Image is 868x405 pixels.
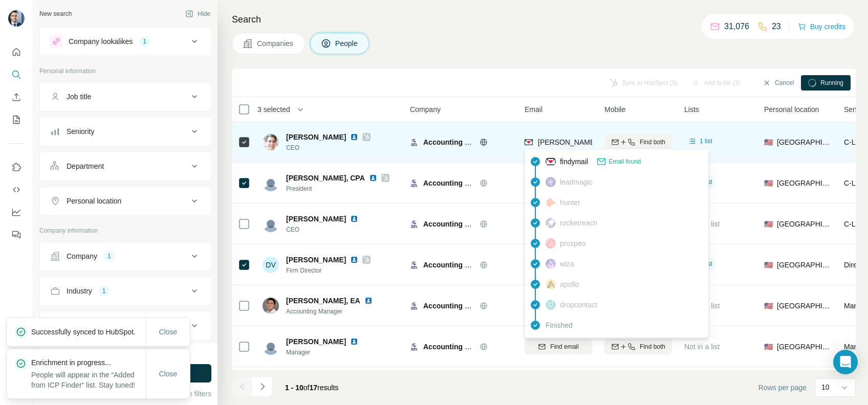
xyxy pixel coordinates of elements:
button: Seniority [40,119,211,144]
img: LinkedIn logo [350,133,358,141]
img: provider rocketreach logo [546,218,556,228]
button: My lists [8,110,25,129]
span: Firm Director [286,266,371,275]
button: Close [152,365,185,383]
span: 1 list [700,137,712,146]
div: Department [67,161,104,171]
span: Accounting Freedom, Ltd [423,343,510,351]
div: Seniority [67,126,94,137]
button: Feedback [8,226,25,244]
button: Search [8,65,25,84]
img: Avatar [263,175,279,191]
img: Avatar [263,216,279,232]
span: Company [410,104,441,115]
span: Accounting Freedom, Ltd [423,220,510,228]
span: 17 [310,384,318,392]
span: [PERSON_NAME], CPA [286,173,365,183]
img: LinkedIn logo [350,337,358,346]
div: Job title [67,92,91,102]
img: Logo of Accounting Freedom, Ltd [410,343,418,351]
span: Not in a list [684,343,720,351]
span: [PERSON_NAME] [286,132,346,142]
button: Industry1 [40,279,211,303]
div: 1 [98,286,110,296]
p: Enrichment in progress... [31,357,146,368]
span: [GEOGRAPHIC_DATA] [777,178,832,188]
button: Enrich CSV [8,88,25,106]
img: provider wiza logo [546,259,556,269]
button: Find email [525,339,592,354]
img: Logo of Accounting Freedom, Ltd [410,138,418,146]
span: Finished [546,320,573,330]
div: Industry [67,286,92,296]
span: 🇺🇸 [764,178,773,188]
span: [GEOGRAPHIC_DATA] [777,301,832,311]
span: CEO [286,143,371,152]
p: Successfully synced to HubSpot. [31,327,144,337]
img: provider findymail logo [525,137,533,147]
span: [GEOGRAPHIC_DATA] [777,137,832,147]
p: Personal information [39,66,211,76]
div: Company lookalikes [69,36,133,47]
img: Avatar [263,134,279,150]
span: People [335,38,359,49]
span: 🇺🇸 [764,137,773,147]
span: Accounting Freedom, Ltd [423,302,510,310]
button: Close [152,323,185,341]
span: rocketreach [560,218,597,228]
span: Manager [286,348,371,357]
div: 1 [139,37,150,46]
span: 🇺🇸 [764,219,773,229]
span: 🇺🇸 [764,301,773,311]
img: Logo of Accounting Freedom, Ltd [410,261,418,269]
img: Logo of Accounting Freedom, Ltd [410,220,418,228]
button: Dashboard [8,203,25,221]
span: wiza [560,259,574,269]
button: Job title [40,84,211,109]
button: Company lookalikes1 [40,29,211,54]
span: apollo [560,279,579,289]
div: 1 [103,252,115,261]
span: [GEOGRAPHIC_DATA] [777,219,832,229]
span: Email [525,104,542,115]
span: hunter [560,197,580,208]
span: Find both [640,342,665,351]
button: Cancel [755,75,801,91]
span: findymail [560,156,588,167]
span: Accounting Freedom, Ltd [423,138,510,146]
h4: Search [232,12,856,27]
span: CEO [286,225,371,234]
img: Avatar [8,10,25,27]
button: Personal location [40,189,211,213]
img: provider leadmagic logo [546,177,556,187]
img: provider findymail logo [546,156,556,167]
span: [PERSON_NAME][EMAIL_ADDRESS][DOMAIN_NAME] [538,138,718,146]
div: Personal location [67,196,121,206]
button: Department [40,154,211,178]
span: Find email [550,342,578,351]
button: Find both [604,339,672,354]
button: Use Surfe on LinkedIn [8,158,25,176]
img: provider hunter logo [546,198,556,207]
button: Hide [178,6,218,21]
img: LinkedIn logo [369,174,377,182]
img: LinkedIn logo [350,256,358,264]
span: 3 selected [257,104,290,115]
img: LinkedIn logo [350,215,358,223]
span: Accounting Freedom, Ltd [423,179,510,187]
p: 31,076 [724,20,749,33]
span: 🇺🇸 [764,260,773,270]
button: Company1 [40,244,211,268]
div: Company [67,251,97,261]
div: Open Intercom Messenger [833,350,858,374]
img: Avatar [263,298,279,314]
img: Logo of Accounting Freedom, Ltd [410,179,418,187]
span: 🇺🇸 [764,342,773,352]
span: Find both [640,138,665,147]
span: President [286,184,389,193]
button: Find both [604,134,672,150]
img: Logo of Accounting Freedom, Ltd [410,302,418,310]
span: Close [159,327,178,337]
span: prospeo [560,238,586,249]
span: 1 list [700,177,712,187]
